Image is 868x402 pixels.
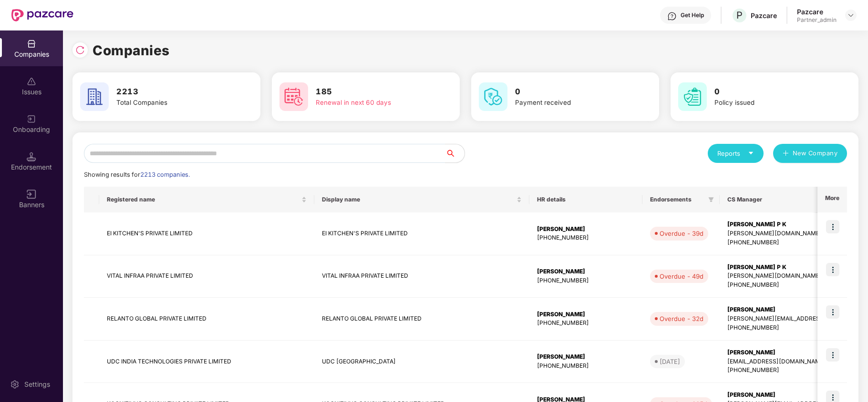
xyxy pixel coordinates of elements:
[736,10,743,21] span: P
[706,194,716,205] span: filter
[667,11,677,21] img: svg+xml;base64,PHN2ZyBpZD0iSGVscC0zMngzMiIgeG1sbnM9Imh0dHA6Ly93d3cudzMub3JnLzIwMDAvc3ZnIiB3aWR0aD...
[660,314,703,323] div: Overdue - 32d
[660,229,703,238] div: Overdue - 39d
[537,362,635,371] div: [PHONE_NUMBER]
[793,149,838,158] span: New Company
[797,16,837,24] div: Partner_admin
[537,276,635,285] div: [PHONE_NUMBER]
[537,319,635,328] div: [PHONE_NUMBER]
[847,11,855,19] img: svg+xml;base64,PHN2ZyBpZD0iRHJvcGRvd24tMzJ4MzIiIHhtbG5zPSJodHRwOi8vd3d3LnczLm9yZy8yMDAwL3N2ZyIgd2...
[660,357,680,366] div: [DATE]
[445,144,465,163] button: search
[445,150,465,157] span: search
[116,98,229,108] div: Total Companies
[99,187,314,212] th: Registered name
[537,310,635,319] div: [PERSON_NAME]
[21,380,53,389] div: Settings
[708,197,714,202] span: filter
[479,82,507,111] img: svg+xml;base64,PHN2ZyB4bWxucz0iaHR0cDovL3d3dy53My5vcmcvMjAwMC9zdmciIHdpZHRoPSI2MCIgaGVpZ2h0PSI2MC...
[797,7,837,16] div: Pazcare
[75,45,85,55] img: svg+xml;base64,PHN2ZyBpZD0iUmVsb2FkLTMyeDMyIiB4bWxucz0iaHR0cDovL3d3dy53My5vcmcvMjAwMC9zdmciIHdpZH...
[11,9,73,21] img: New Pazcare Logo
[314,255,529,298] td: VITAL INFRAA PRIVATE LIMITED
[748,150,754,156] span: caret-down
[751,11,777,20] div: Pazcare
[279,82,308,111] img: svg+xml;base64,PHN2ZyB4bWxucz0iaHR0cDovL3d3dy53My5vcmcvMjAwMC9zdmciIHdpZHRoPSI2MCIgaGVpZ2h0PSI2MC...
[783,150,789,158] span: plus
[140,171,190,178] span: 2213 companies.
[80,82,109,111] img: svg+xml;base64,PHN2ZyB4bWxucz0iaHR0cDovL3d3dy53My5vcmcvMjAwMC9zdmciIHdpZHRoPSI2MCIgaGVpZ2h0PSI2MC...
[714,86,827,98] h3: 0
[537,352,635,362] div: [PERSON_NAME]
[817,187,847,212] th: More
[314,341,529,383] td: UDC [GEOGRAPHIC_DATA]
[316,98,428,108] div: Renewal in next 60 days
[314,187,529,212] th: Display name
[529,187,642,212] th: HR details
[826,263,839,276] img: icon
[99,212,314,255] td: EI KITCHEN'S PRIVATE LIMITED
[314,298,529,341] td: RELANTO GLOBAL PRIVATE LIMITED
[314,212,529,255] td: EI KITCHEN'S PRIVATE LIMITED
[537,225,635,234] div: [PERSON_NAME]
[107,196,300,203] span: Registered name
[27,39,36,49] img: svg+xml;base64,PHN2ZyBpZD0iQ29tcGFuaWVzIiB4bWxucz0iaHR0cDovL3d3dy53My5vcmcvMjAwMC9zdmciIHdpZHRoPS...
[826,220,839,233] img: icon
[27,190,36,199] img: svg+xml;base64,PHN2ZyB3aWR0aD0iMTYiIGhlaWdodD0iMTYiIHZpZXdCb3g9IjAgMCAxNiAxNiIgZmlsbD0ibm9uZSIgeG...
[84,171,190,178] span: Showing results for
[773,144,847,163] button: plusNew Company
[99,341,314,383] td: UDC INDIA TECHNOLOGIES PRIVATE LIMITED
[717,149,754,158] div: Reports
[93,40,170,61] h1: Companies
[322,196,515,203] span: Display name
[826,305,839,319] img: icon
[650,196,704,203] span: Endorsements
[678,82,707,111] img: svg+xml;base64,PHN2ZyB4bWxucz0iaHR0cDovL3d3dy53My5vcmcvMjAwMC9zdmciIHdpZHRoPSI2MCIgaGVpZ2h0PSI2MC...
[27,152,36,161] img: svg+xml;base64,PHN2ZyB3aWR0aD0iMTQuNSIgaGVpZ2h0PSIxNC41IiB2aWV3Qm94PSIwIDAgMTYgMTYiIGZpbGw9Im5vbm...
[515,98,628,108] div: Payment received
[316,86,428,98] h3: 185
[99,298,314,341] td: RELANTO GLOBAL PRIVATE LIMITED
[99,255,314,298] td: VITAL INFRAA PRIVATE LIMITED
[116,86,229,98] h3: 2213
[537,267,635,276] div: [PERSON_NAME]
[660,271,703,281] div: Overdue - 49d
[537,233,635,242] div: [PHONE_NUMBER]
[714,98,827,108] div: Policy issued
[27,114,36,124] img: svg+xml;base64,PHN2ZyB3aWR0aD0iMjAiIGhlaWdodD0iMjAiIHZpZXdCb3g9IjAgMCAyMCAyMCIgZmlsbD0ibm9uZSIgeG...
[10,380,20,389] img: svg+xml;base64,PHN2ZyBpZD0iU2V0dGluZy0yMHgyMCIgeG1sbnM9Imh0dHA6Ly93d3cudzMub3JnLzIwMDAvc3ZnIiB3aW...
[826,348,839,362] img: icon
[681,11,704,19] div: Get Help
[27,77,36,86] img: svg+xml;base64,PHN2ZyBpZD0iSXNzdWVzX2Rpc2FibGVkIiB4bWxucz0iaHR0cDovL3d3dy53My5vcmcvMjAwMC9zdmciIH...
[515,86,628,98] h3: 0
